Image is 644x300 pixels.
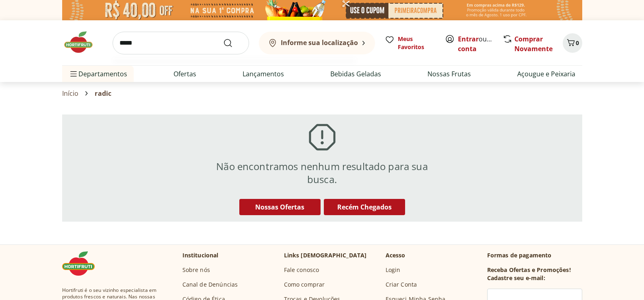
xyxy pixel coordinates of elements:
[458,35,503,53] a: Criar conta
[427,69,471,79] a: Nossas Frutas
[69,64,78,84] button: Menu
[206,160,438,186] h2: Não encontramos nenhum resultado para sua busca.
[69,64,127,84] span: Departamentos
[386,266,401,274] a: Login
[62,30,103,54] img: Hortifruti
[563,33,582,53] button: Carrinho
[62,251,103,276] img: Hortifruti
[95,90,111,97] span: radic
[398,35,435,51] span: Meus Favoritos
[576,39,579,47] span: 0
[182,281,238,289] a: Canal de Denúncias
[514,35,553,53] a: Comprar Novamente
[62,90,79,97] a: Início
[281,38,358,47] b: Informe sua localização
[243,69,284,79] a: Lançamentos
[284,251,367,259] p: Links [DEMOGRAPHIC_DATA]
[385,35,435,51] a: Meus Favoritos
[284,281,325,289] a: Como comprar
[330,69,381,79] a: Bebidas Geladas
[324,199,405,215] button: Recém Chegados
[284,266,319,274] a: Fale conosco
[337,203,392,212] span: Recém Chegados
[487,266,571,274] h3: Receba Ofertas e Promoções!
[458,34,494,54] span: ou
[517,69,575,79] a: Açougue e Peixaria
[113,32,249,54] input: search
[386,251,405,259] p: Acesso
[386,281,417,289] a: Criar Conta
[223,38,243,48] button: Submit Search
[239,199,321,215] button: Nossas Ofertas
[458,35,479,43] a: Entrar
[173,69,196,79] a: Ofertas
[255,203,304,212] span: Nossas Ofertas
[182,266,210,274] a: Sobre nós
[487,251,582,259] p: Formas de pagamento
[182,251,219,259] p: Institucional
[259,32,375,54] button: Informe sua localização
[487,274,545,282] h3: Cadastre seu e-mail:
